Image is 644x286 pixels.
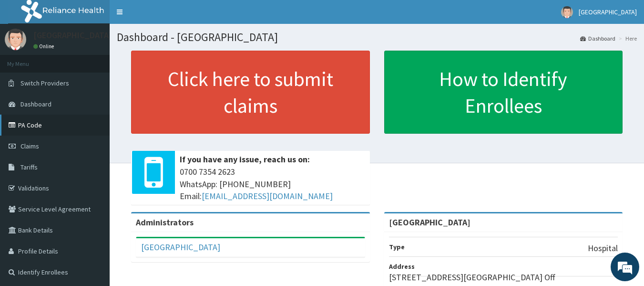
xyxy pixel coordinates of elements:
[18,48,39,72] img: d_794563401_company_1708531726252_794563401
[20,100,51,108] span: Dashboard
[33,43,56,50] a: Online
[580,34,615,42] a: Dashboard
[616,34,637,42] li: Here
[20,79,69,87] span: Switch Providers
[136,217,194,228] b: Administrators
[389,262,415,271] b: Address
[561,6,573,18] img: User Image
[588,242,618,254] p: Hospital
[579,8,637,16] span: [GEOGRAPHIC_DATA]
[384,51,623,134] a: How to Identify Enrollees
[180,154,310,165] b: If you have any issue, reach us on:
[33,31,112,40] p: [GEOGRAPHIC_DATA]
[180,166,365,202] span: 0700 7354 2623 WhatsApp: [PHONE_NUMBER] Email:
[156,5,179,28] div: Minimize live chat window
[117,31,637,43] h1: Dashboard - [GEOGRAPHIC_DATA]
[389,217,470,228] strong: [GEOGRAPHIC_DATA]
[55,84,132,180] span: We're online!
[131,51,370,134] a: Click here to submit claims
[50,53,160,66] div: Chat with us now
[389,243,405,251] b: Type
[20,163,38,171] span: Tariffs
[5,29,26,50] img: User Image
[141,242,220,253] a: [GEOGRAPHIC_DATA]
[5,187,182,221] textarea: Type your message and hit 'Enter'
[20,142,39,150] span: Claims
[202,191,333,201] a: [EMAIL_ADDRESS][DOMAIN_NAME]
